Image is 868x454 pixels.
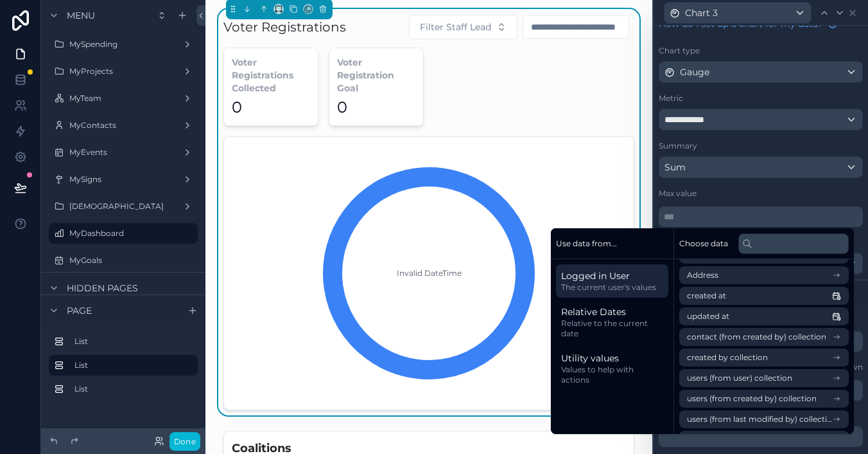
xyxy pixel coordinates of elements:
[49,61,198,82] a: MyProjects
[41,325,205,412] div: scrollable content
[69,147,177,158] label: MyEvents
[69,228,190,239] label: MyDashboard
[49,169,198,190] a: MySigns
[679,239,728,249] span: Choose data
[561,352,663,365] span: Utility values
[232,56,310,95] h3: Voter Registrations Collected
[49,34,198,55] a: MySpending
[69,120,177,131] label: MyContacts
[664,2,812,24] button: Chart 3
[337,97,347,118] div: 0
[397,268,462,278] span: Invalid DateTime
[49,196,198,217] a: [DEMOGRAPHIC_DATA]
[49,115,198,136] a: MyContacts
[67,282,138,295] span: Hidden pages
[69,39,177,50] label: MySpending
[409,15,517,39] button: Select Button
[69,174,177,185] label: MySigns
[659,204,863,227] div: scrollable content
[74,360,187,370] label: List
[49,223,198,244] a: MyDashboard
[561,282,663,293] span: The current user's values
[685,6,718,19] span: Chart 3
[420,21,491,33] span: Filter Staff Lead
[659,156,863,178] button: Sum
[74,384,193,394] label: List
[69,201,177,212] label: [DEMOGRAPHIC_DATA]
[49,88,198,109] a: MyTeam
[169,432,200,451] button: Done
[659,46,700,56] label: Chart type
[561,269,663,282] span: Logged in User
[659,61,863,83] button: Gauge
[561,305,663,318] span: Relative Dates
[659,141,697,151] label: Summary
[49,250,198,271] a: MyGoals
[223,18,346,36] h1: Voter Registrations
[561,365,663,385] span: Values to help with actions
[49,142,198,163] a: MyEvents
[659,426,863,447] div: scrollable content
[337,56,415,95] h3: Voter Registration Goal
[69,66,177,77] label: MyProjects
[67,304,92,317] span: Page
[659,93,683,104] label: Metric
[69,93,177,104] label: MyTeam
[69,255,195,266] label: MyGoals
[232,97,242,118] div: 0
[551,259,673,395] div: scrollable content
[561,318,663,339] span: Relative to the current date
[74,336,193,347] label: List
[680,66,709,78] span: Gauge
[556,239,617,249] span: Use data from...
[664,161,686,174] span: Sum
[67,9,95,22] span: Menu
[659,188,697,199] label: Max value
